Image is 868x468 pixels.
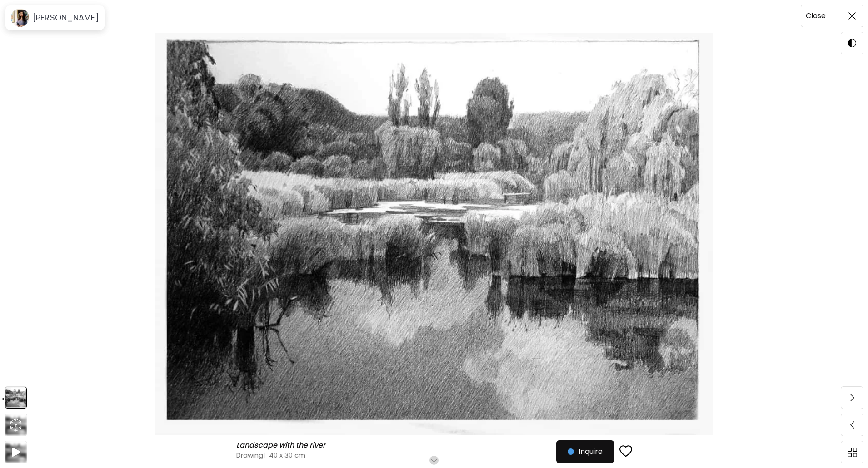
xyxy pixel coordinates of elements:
[614,439,638,464] button: favorites
[556,440,614,463] button: Inquire
[236,441,328,450] h6: Landscape with the river
[236,450,557,460] h4: Drawing | 40 x 30 cm
[9,418,23,432] div: animation
[33,12,99,23] h6: [PERSON_NAME]
[806,10,826,22] h6: Close
[568,446,603,457] span: Inquire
